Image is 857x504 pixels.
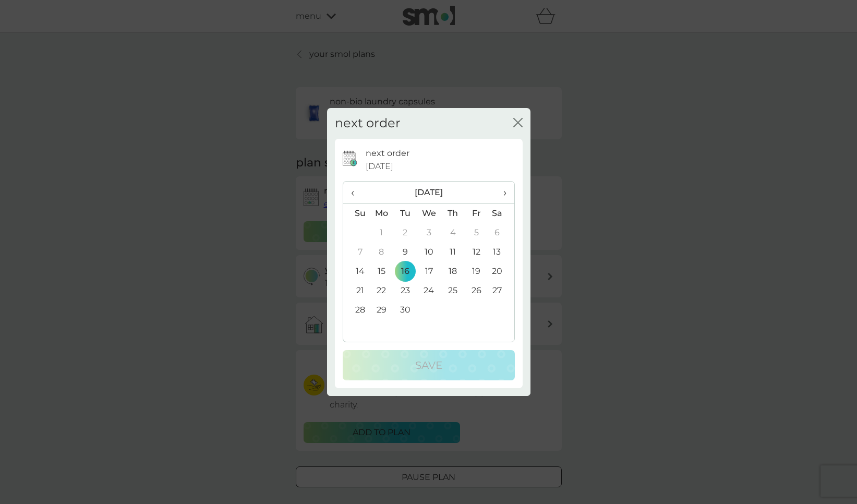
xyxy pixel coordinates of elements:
td: 5 [465,223,488,243]
h2: next order [335,116,401,131]
td: 4 [441,223,464,243]
p: next order [366,147,409,160]
td: 26 [465,281,488,301]
th: Mo [370,203,394,223]
td: 3 [417,223,441,243]
td: 19 [465,262,488,281]
th: Fr [465,203,488,223]
td: 18 [441,262,464,281]
td: 22 [370,281,394,301]
th: We [417,203,441,223]
td: 14 [343,262,370,281]
td: 20 [488,262,514,281]
td: 9 [393,243,417,262]
td: 7 [343,243,370,262]
td: 2 [393,223,417,243]
td: 30 [393,301,417,320]
td: 10 [417,243,441,262]
th: Su [343,203,370,223]
td: 6 [488,223,514,243]
td: 17 [417,262,441,281]
td: 28 [343,301,370,320]
p: Save [415,357,442,374]
td: 29 [370,301,394,320]
span: [DATE] [366,160,393,173]
td: 16 [393,262,417,281]
td: 25 [441,281,464,301]
td: 13 [488,243,514,262]
th: Th [441,203,464,223]
span: › [496,182,506,203]
td: 21 [343,281,370,301]
td: 15 [370,262,394,281]
td: 24 [417,281,441,301]
button: close [513,118,523,129]
th: Tu [393,203,417,223]
td: 23 [393,281,417,301]
span: ‹ [351,182,362,203]
td: 8 [370,243,394,262]
button: Save [343,350,515,380]
th: Sa [488,203,514,223]
td: 1 [370,223,394,243]
th: [DATE] [370,182,488,204]
td: 11 [441,243,464,262]
td: 27 [488,281,514,301]
td: 12 [465,243,488,262]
